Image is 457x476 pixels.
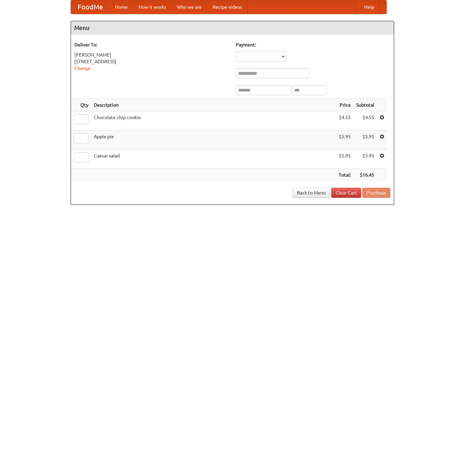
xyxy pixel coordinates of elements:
[353,99,377,111] th: Subtotal
[336,131,353,150] td: $5.95
[353,111,377,131] td: $4.55
[336,150,353,169] td: $5.95
[336,169,353,181] th: Total:
[110,0,133,14] a: Home
[207,0,247,14] a: Recipe videos
[353,131,377,150] td: $5.95
[336,111,353,131] td: $4.55
[353,150,377,169] td: $5.95
[74,51,229,58] div: [PERSON_NAME]
[293,188,330,198] a: Back to Menu
[91,111,336,131] td: Chocolate chip cookie
[362,188,390,198] button: Purchase
[133,0,172,14] a: How it works
[71,21,394,35] h4: Menu
[71,99,91,111] th: Qty
[236,41,390,48] h5: Payment:
[353,169,377,181] th: $16.45
[172,0,207,14] a: Who we are
[74,58,229,65] div: [STREET_ADDRESS]
[74,41,229,48] h5: Deliver To:
[91,150,336,169] td: Caesar salad
[74,66,90,71] a: Change
[91,131,336,150] td: Apple pie
[91,99,336,111] th: Description
[336,99,353,111] th: Price
[331,188,361,198] a: Clear Cart
[359,0,380,14] a: Help
[71,0,110,14] a: FoodMe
